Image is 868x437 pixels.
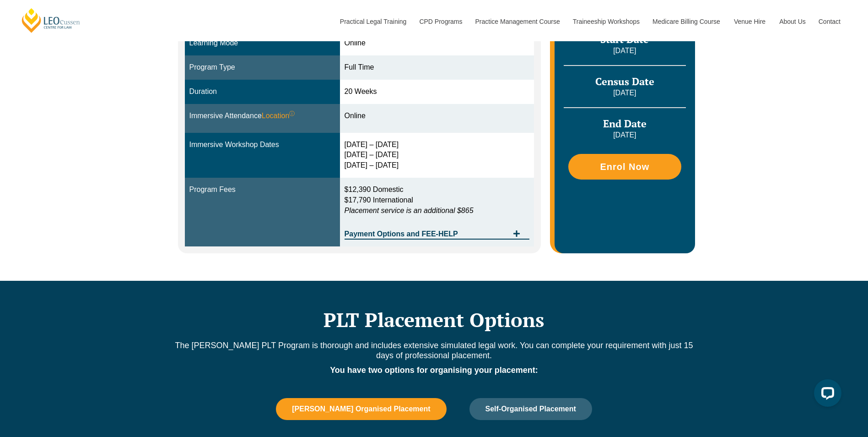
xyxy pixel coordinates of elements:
p: The [PERSON_NAME] PLT Program is thorough and includes extensive simulated legal work. You can co... [173,340,695,361]
span: [PERSON_NAME] Organised Placement [292,405,430,413]
p: [DATE] [564,46,685,56]
a: CPD Programs [412,2,468,41]
div: Learning Mode [189,38,335,49]
a: Venue Hire [727,2,772,41]
em: Placement service is an additional $865 [345,207,474,214]
div: Online [345,38,530,49]
a: Practice Management Course [469,2,566,41]
p: [DATE] [564,88,685,98]
div: Immersive Workshop Dates [189,140,335,150]
div: Program Type [189,62,335,73]
span: End Date [603,117,647,130]
div: 20 Weeks [345,87,530,97]
div: Program Fees [189,185,335,195]
div: Online [345,111,530,121]
div: Full Time [345,62,530,73]
div: Duration [189,87,335,97]
a: About Us [772,2,812,41]
a: Medicare Billing Course [646,2,727,41]
a: Practical Legal Training [333,2,413,41]
span: Census Date [595,75,654,88]
a: [PERSON_NAME] Centre for Law [21,7,81,33]
span: $12,390 Domestic [345,186,404,193]
a: Traineeship Workshops [566,2,646,41]
sup: ⓘ [289,110,295,117]
span: Enrol Now [600,162,649,171]
span: $17,790 International [345,196,413,204]
iframe: LiveChat chat widget [807,376,845,414]
span: Self-Organised Placement [485,405,576,413]
strong: You have two options for organising your placement: [330,366,538,375]
h2: PLT Placement Options [173,308,695,331]
div: Immersive Attendance [189,111,335,121]
div: [DATE] – [DATE] [DATE] – [DATE] [DATE] – [DATE] [345,140,530,171]
span: Payment Options and FEE-HELP [345,230,509,238]
span: Location [262,111,295,121]
a: Contact [812,2,847,41]
p: [DATE] [564,130,685,140]
a: Enrol Now [568,154,681,180]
